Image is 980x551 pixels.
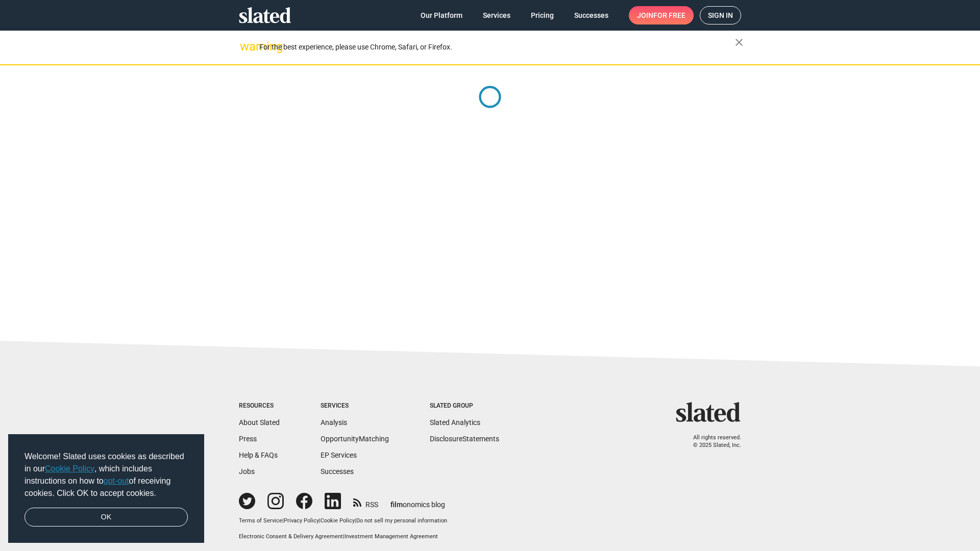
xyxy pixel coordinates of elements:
[239,402,280,410] div: Resources
[421,6,462,24] span: Our Platform
[430,418,480,427] a: Slated Analytics
[239,533,343,540] a: Electronic Consent & Delivery Agreement
[321,517,355,524] a: Cookie Policy
[104,477,129,485] a: opt-out
[355,517,356,524] span: |
[708,7,733,24] span: Sign in
[239,517,282,524] a: Terms of Service
[321,418,347,427] a: Analysis
[8,434,204,543] div: cookieconsent
[566,6,617,24] a: Successes
[637,6,685,24] span: Join
[321,402,389,410] div: Services
[430,402,499,410] div: Slated Group
[412,6,471,24] a: Our Platform
[282,517,284,524] span: |
[700,6,741,24] a: Sign in
[353,494,378,510] a: RSS
[321,435,389,443] a: OpportunityMatching
[733,36,745,48] mat-icon: close
[239,467,255,475] a: Jobs
[239,451,278,459] a: Help & FAQs
[24,450,188,499] span: Welcome! Slated uses cookies as described in our , which includes instructions on how to of recei...
[475,6,519,24] a: Services
[390,500,403,509] span: film
[45,464,94,473] a: Cookie Policy
[629,6,694,24] a: Joinfor free
[239,435,257,443] a: Press
[574,6,608,24] span: Successes
[682,434,741,449] p: All rights reserved. © 2025 Slated, Inc.
[321,467,354,475] a: Successes
[239,418,280,427] a: About Slated
[430,435,499,443] a: DisclosureStatements
[390,492,445,510] a: filmonomics blog
[531,6,554,24] span: Pricing
[240,40,252,53] mat-icon: warning
[259,40,735,54] div: For the best experience, please use Chrome, Safari, or Firefox.
[319,517,321,524] span: |
[345,533,438,540] a: Investment Management Agreement
[523,6,562,24] a: Pricing
[483,6,510,24] span: Services
[321,451,357,459] a: EP Services
[24,508,188,527] a: dismiss cookie message
[653,6,685,24] span: for free
[356,517,447,525] button: Do not sell my personal information
[343,533,345,540] span: |
[284,517,319,524] a: Privacy Policy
